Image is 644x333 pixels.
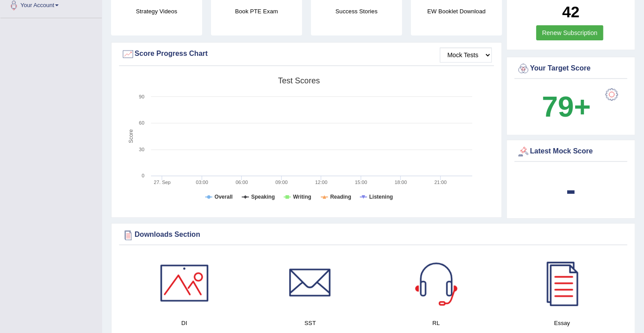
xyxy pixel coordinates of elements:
tspan: Speaking [251,194,274,200]
div: Latest Mock Score [517,145,625,158]
h4: Book PTE Exam [211,7,302,16]
h4: SST [252,318,369,328]
h4: Essay [504,318,621,328]
h4: Strategy Videos [111,7,202,16]
text: 06:00 [235,180,248,185]
text: 09:00 [275,180,288,185]
h4: DI [126,318,243,328]
h4: Success Stories [311,7,402,16]
text: 18:00 [394,180,407,185]
text: 0 [142,173,144,178]
div: Downloads Section [121,228,625,242]
tspan: Writing [293,194,311,200]
div: Your Target Score [517,62,625,75]
text: 12:00 [315,180,327,185]
tspan: Listening [369,194,393,200]
a: Renew Subscription [536,25,603,40]
tspan: Test scores [278,76,320,85]
text: 30 [139,147,144,152]
b: 42 [562,3,580,20]
tspan: 27. Sep [154,180,171,185]
text: 60 [139,120,144,125]
b: - [566,173,576,206]
h4: EW Booklet Download [411,7,502,16]
tspan: Reading [330,194,351,200]
h4: RL [378,318,495,328]
tspan: Score [128,129,134,143]
text: 21:00 [434,180,447,185]
text: 15:00 [355,180,367,185]
div: Score Progress Chart [121,47,492,61]
tspan: Overall [215,194,233,200]
text: 90 [139,94,144,99]
text: 03:00 [196,180,208,185]
b: 79+ [542,90,591,123]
